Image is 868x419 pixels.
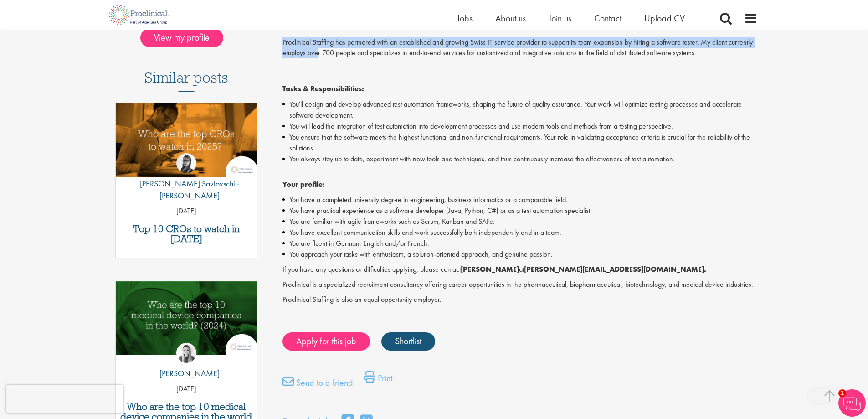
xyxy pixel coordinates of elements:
[116,384,257,394] p: [DATE]
[140,29,223,47] span: View my profile
[176,343,196,363] img: Hannah Burke
[289,195,568,204] font: You have a completed university degree in engineering, business informatics or a comparable field.
[364,371,392,389] a: Print
[120,224,253,244] a: Top 10 CROs to watch in [DATE]
[495,12,526,24] a: About us
[519,264,524,274] font: at
[282,376,353,394] a: Send to a friend
[153,343,220,384] a: Hannah Burke [PERSON_NAME]
[282,180,325,189] font: Your profile:
[153,367,220,379] p: [PERSON_NAME]
[282,37,758,305] div: Job description
[282,332,370,351] a: Apply for this job
[6,385,123,413] iframe: reCAPTCHA
[644,12,685,24] a: Upload CV
[289,206,592,215] font: You have practical experience as a software developer (Java, Python, C#) or as a test automation ...
[289,249,553,259] font: You approach your tasks with enthusiasm, a solution-oriented approach, and genuine passion.
[838,389,846,397] span: 1
[289,228,561,237] font: You have excellent communication skills and work successfully both independently and in a team.
[838,389,866,417] img: Chatbot
[289,217,495,226] font: You are familiar with agile frameworks such as Scrum, Kanban and SAFe.
[282,264,461,274] font: If you have any questions or difficulties applying, please contact
[116,281,257,355] img: Top 10 Medical Device Companies 2024
[289,132,750,153] font: You ensure that the software meets the highest functional and non-functional requirements. Your r...
[289,121,673,131] font: You will lead the integration of test automation into development processes and use modern tools ...
[524,264,706,274] font: [PERSON_NAME][EMAIL_ADDRESS][DOMAIN_NAME].
[549,12,571,24] a: Join us
[289,99,742,120] font: You'll design and develop advanced test automation frameworks, shaping the future of quality assu...
[116,206,257,217] p: [DATE]
[176,153,196,173] img: Theodora Savlovschi - Wicks
[289,238,429,248] font: You are fluent in German, English and/or French.
[282,37,753,57] font: Proclinical Staffing has partnered with an established and growing Swiss IT service provider to s...
[282,279,753,289] font: Proclinical is a specialized recruitment consultancy offering career opportunities in the pharmac...
[140,31,232,42] a: View my profile
[116,103,257,177] img: Top 10 CROs 2025 | Proclinical
[289,154,675,164] font: You always stay up to date, experiment with new tools and techniques, and thus continuously incre...
[457,12,473,24] a: Jobs
[116,103,257,184] a: Link to a post
[116,178,257,201] p: [PERSON_NAME] Savlovschi - [PERSON_NAME]
[594,12,621,24] a: Contact
[116,281,257,362] a: Link to a post
[461,264,519,274] font: [PERSON_NAME]
[282,295,442,304] font: Proclinical Staffing is also an equal opportunity employer.
[381,332,435,351] a: Shortlist
[282,84,364,93] font: Tasks & Responsibilities:
[144,70,228,92] h3: Similar posts
[116,153,257,206] a: Theodora Savlovschi - Wicks [PERSON_NAME] Savlovschi - [PERSON_NAME]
